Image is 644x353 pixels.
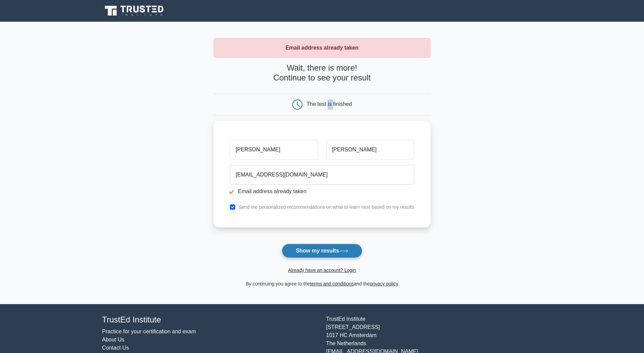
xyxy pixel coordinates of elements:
[214,63,430,83] h4: Wait, there is more! Continue to see your result
[230,165,414,185] input: Email
[310,281,354,286] a: terms and conditions
[307,101,352,107] div: The test is finished
[282,244,362,258] button: Show my results
[102,337,125,342] a: About Us
[326,140,414,160] input: Last name
[102,315,318,325] h4: TrustEd Institute
[288,267,356,273] a: Already have an account? Login
[102,345,129,351] a: Contact Us
[230,187,414,196] li: Email address already taken
[286,45,358,51] strong: Email address already taken
[370,281,398,286] a: privacy policy
[238,204,414,210] label: Send me personalized recommendations on what to learn next based on my results
[230,140,318,160] input: First name
[209,280,435,288] div: By continuing you agree to the and the
[102,329,196,334] a: Practice for your certification and exam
